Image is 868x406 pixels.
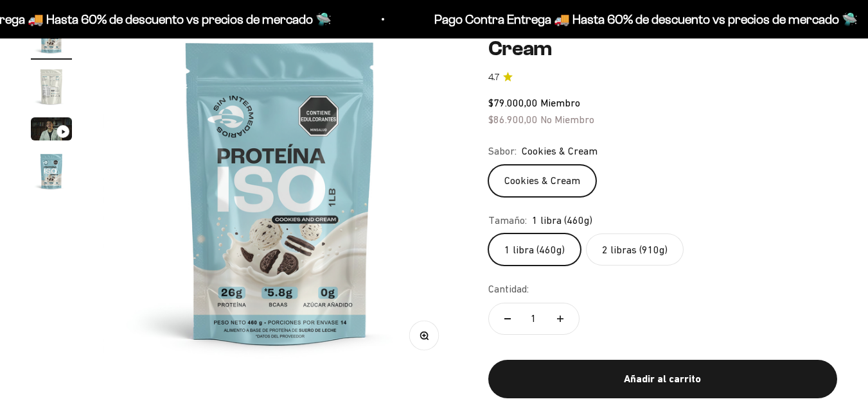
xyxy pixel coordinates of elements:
[488,360,837,398] button: Añadir al carrito
[489,303,526,334] button: Reducir cantidad
[488,281,529,298] label: Cantidad:
[31,66,72,107] img: Proteína Aislada ISO - Cookies & Cream
[514,371,811,387] div: Añadir al carrito
[488,71,837,85] a: 4.74.7 de 5.0 estrellas
[542,303,579,334] button: Aumentar cantidad
[31,117,72,144] button: Ir al artículo 3
[103,15,457,369] img: Proteína Aislada ISO - Cookies & Cream
[540,97,580,108] span: Miembro
[522,143,598,160] span: Cookies & Cream
[488,143,517,160] legend: Sabor:
[488,114,538,125] span: $86.900,00
[31,151,72,192] img: Proteína Aislada ISO - Cookies & Cream
[532,212,592,229] span: 1 libra (460g)
[488,71,499,85] span: 4.7
[31,151,72,196] button: Ir al artículo 4
[540,114,594,125] span: No Miembro
[433,9,856,30] p: Pago Contra Entrega 🚚 Hasta 60% de descuento vs precios de mercado 🛸
[31,66,72,111] button: Ir al artículo 2
[488,212,527,229] legend: Tamaño:
[488,97,538,108] span: $79.000,00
